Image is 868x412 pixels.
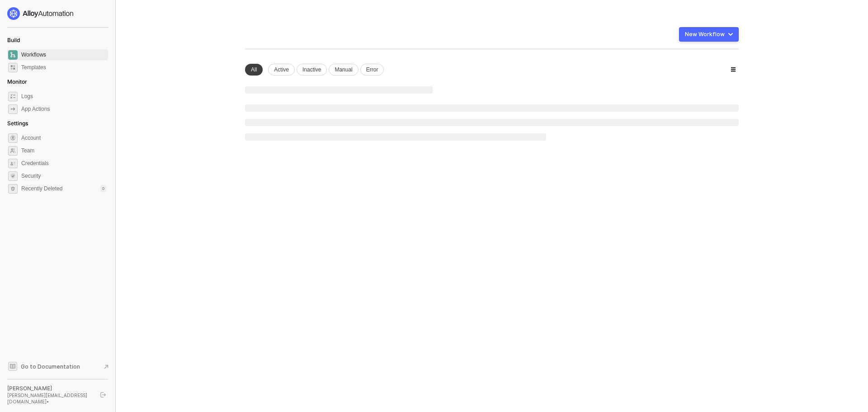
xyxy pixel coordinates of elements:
[685,31,725,38] div: New Workflow
[21,185,62,193] span: Recently Deleted
[7,120,28,127] span: Settings
[7,7,74,20] img: logo
[21,105,50,113] div: App Actions
[7,392,92,405] div: [PERSON_NAME][EMAIL_ADDRESS][DOMAIN_NAME] •
[8,171,18,181] span: security
[7,7,108,20] a: logo
[8,92,18,101] span: icon-logs
[8,133,18,143] span: settings
[297,64,327,76] div: Inactive
[8,362,17,371] span: documentation
[7,385,92,392] div: [PERSON_NAME]
[21,158,106,169] span: Credentials
[21,49,106,60] span: Workflows
[7,78,27,85] span: Monitor
[21,170,106,181] span: Security
[21,62,106,73] span: Templates
[7,37,20,43] span: Build
[8,63,18,72] span: marketplace
[7,361,108,372] a: Knowledge Base
[8,184,18,194] span: settings
[360,64,384,76] div: Error
[21,145,106,156] span: Team
[100,392,106,398] span: logout
[245,64,263,76] div: All
[21,133,106,143] span: Account
[8,159,18,168] span: credentials
[8,104,18,114] span: icon-app-actions
[268,64,295,76] div: Active
[21,91,106,102] span: Logs
[8,50,18,60] span: dashboard
[329,64,358,76] div: Manual
[21,363,80,370] span: Go to Documentation
[102,362,111,371] span: document-arrow
[8,146,18,156] span: team
[100,185,106,192] div: 0
[679,27,739,42] button: New Workflow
